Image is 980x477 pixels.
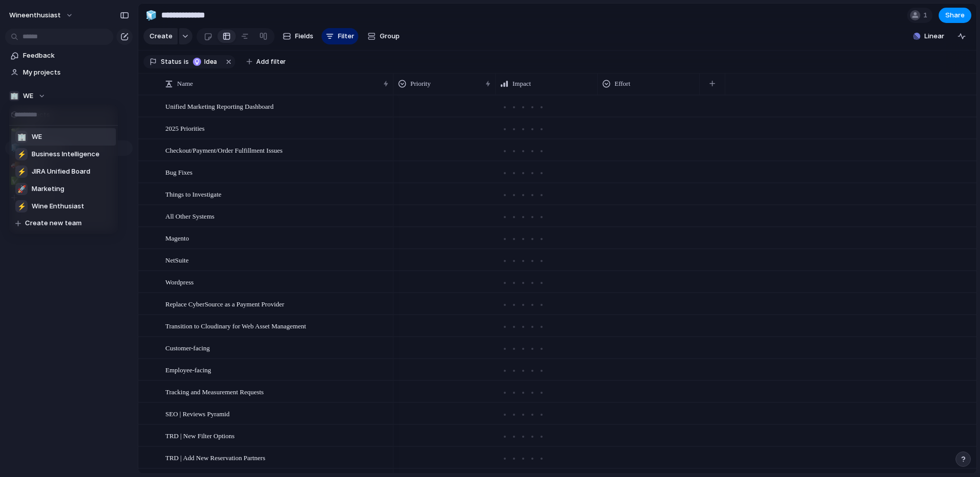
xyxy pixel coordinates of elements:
div: ⚡ [15,200,28,212]
div: 🏢 [15,131,28,143]
span: Marketing [32,184,64,194]
span: JIRA Unified Board [32,166,90,177]
div: ⚡ [15,165,28,178]
span: Wine Enthusiast [32,201,84,211]
div: 🚀 [15,183,28,195]
div: ⚡ [15,148,28,160]
span: WE [32,132,42,142]
span: Business Intelligence [32,149,100,159]
span: Create new team [25,218,82,228]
